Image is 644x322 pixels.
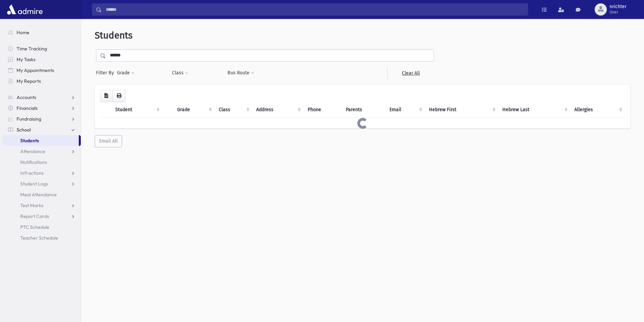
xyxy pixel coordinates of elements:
a: Fundraising [3,114,81,124]
span: Financials [17,105,38,111]
button: Class [172,67,189,79]
input: Search [102,3,528,16]
span: Fundraising [17,116,41,122]
button: Grade [117,67,135,79]
a: Home [3,27,81,38]
a: Students [3,135,79,146]
span: Filter By [96,69,117,76]
span: nrichter [610,4,626,9]
span: School [17,127,31,133]
a: My Tasks [3,54,81,65]
span: My Tasks [17,56,35,63]
span: Accounts [17,94,36,100]
span: My Reports [17,78,41,84]
a: Accounts [3,92,81,103]
a: Financials [3,103,81,114]
span: Attendance [20,148,45,154]
th: Email [385,102,425,118]
span: Notifications [20,159,47,165]
button: Email All [95,135,122,147]
th: Grade [173,102,214,118]
button: CSV [100,90,113,102]
span: User [610,9,626,15]
th: Phone [304,102,342,118]
a: Time Tracking [3,43,81,54]
a: School [3,124,81,135]
a: Report Cards [3,211,81,222]
span: Teacher Schedule [20,235,58,241]
a: Notifications [3,157,81,168]
span: Meal Attendance [20,192,57,198]
a: My Reports [3,76,81,86]
th: Hebrew Last [498,102,571,118]
span: Test Marks [20,202,43,208]
button: Print [112,90,126,102]
a: Clear All [387,67,434,79]
span: PTC Schedule [20,224,49,230]
a: PTC Schedule [3,222,81,232]
a: Meal Attendance [3,189,81,200]
a: Infractions [3,168,81,178]
th: Parents [342,102,385,118]
span: My Appointments [17,67,54,73]
button: Bus Route [227,67,255,79]
span: Student Logs [20,181,48,187]
span: Report Cards [20,213,49,219]
span: Home [17,29,29,35]
span: Students [20,138,39,144]
th: Class [215,102,253,118]
span: Time Tracking [17,46,47,52]
a: My Appointments [3,65,81,76]
img: AdmirePro [5,3,44,16]
a: Student Logs [3,178,81,189]
th: Student [111,102,162,118]
a: Teacher Schedule [3,232,81,243]
a: Test Marks [3,200,81,211]
th: Allergies [570,102,625,118]
th: Hebrew First [425,102,498,118]
span: Students [95,30,133,41]
a: Attendance [3,146,81,157]
span: Infractions [20,170,44,176]
th: Address [252,102,304,118]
